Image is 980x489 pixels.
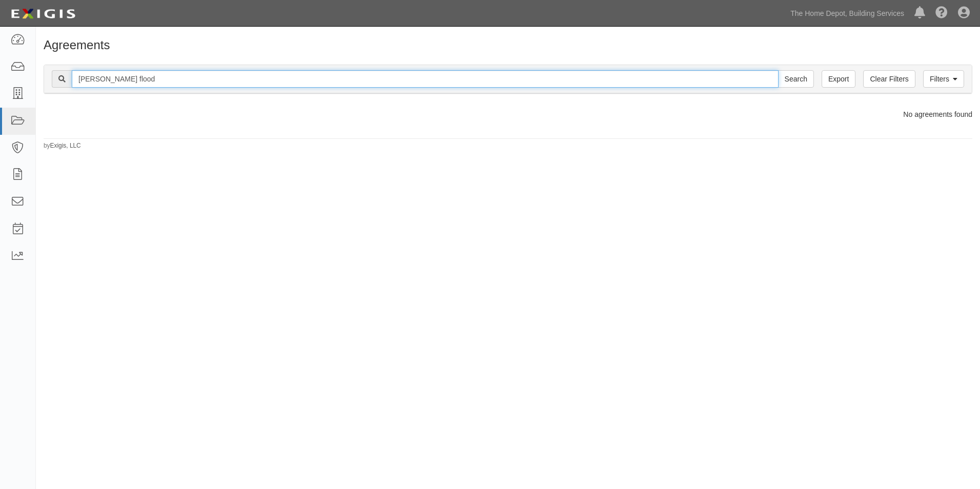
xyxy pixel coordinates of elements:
h1: Agreements [44,38,972,52]
a: The Home Depot, Building Services [785,3,909,24]
input: Search [778,70,814,88]
small: by [44,141,81,150]
a: Clear Filters [863,70,915,88]
input: Search [72,70,779,88]
a: Exigis, LLC [50,142,81,149]
i: Help Center - Complianz [935,7,948,19]
div: No agreements found [36,109,980,119]
a: Export [822,70,855,88]
img: logo-5460c22ac91f19d4615b14bd174203de0afe785f0fc80cf4dbbc73dc1793850b.png [8,5,78,23]
a: Filters [923,70,964,88]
